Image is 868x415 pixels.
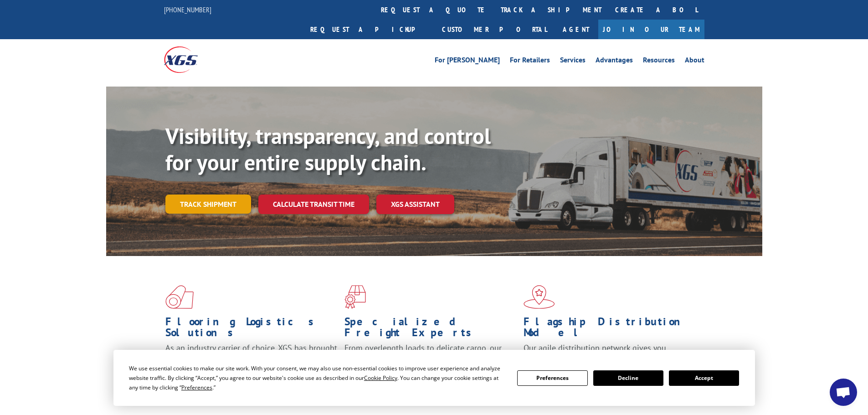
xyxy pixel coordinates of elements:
h1: Flagship Distribution Model [524,316,696,343]
a: Services [560,56,586,67]
a: For Retailers [510,56,550,67]
span: As an industry carrier of choice, XGS has brought innovation and dedication to flooring logistics... [165,343,337,375]
img: xgs-icon-flagship-distribution-model-red [524,285,555,309]
img: xgs-icon-total-supply-chain-intelligence-red [165,285,194,309]
span: Our agile distribution network gives you nationwide inventory management on demand. [524,343,691,364]
a: Track shipment [165,195,251,214]
a: About [685,56,704,67]
a: Calculate transit time [258,195,369,214]
button: Accept [669,370,739,386]
a: For [PERSON_NAME] [435,56,500,67]
div: We use essential cookies to make our site work. With your consent, we may also use non-essential ... [129,364,506,392]
a: Advantages [596,56,633,67]
a: Customer Portal [435,20,554,39]
button: Decline [593,370,663,386]
p: From overlength loads to delicate cargo, our experienced staff knows the best way to move your fr... [344,343,517,383]
div: Cookie Consent Prompt [113,350,755,406]
a: Agent [554,20,598,39]
h1: Flooring Logistics Solutions [165,316,338,343]
b: Visibility, transparency, and control for your entire supply chain. [165,122,491,176]
a: Join Our Team [598,20,704,39]
a: Request a pickup [303,20,435,39]
span: Cookie Policy [364,374,397,382]
a: Resources [643,56,675,67]
span: Preferences [181,384,212,391]
button: Preferences [517,370,587,386]
div: Open chat [830,379,857,406]
a: XGS ASSISTANT [376,195,454,214]
h1: Specialized Freight Experts [344,316,517,343]
a: [PHONE_NUMBER] [164,5,211,14]
img: xgs-icon-focused-on-flooring-red [344,285,366,309]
